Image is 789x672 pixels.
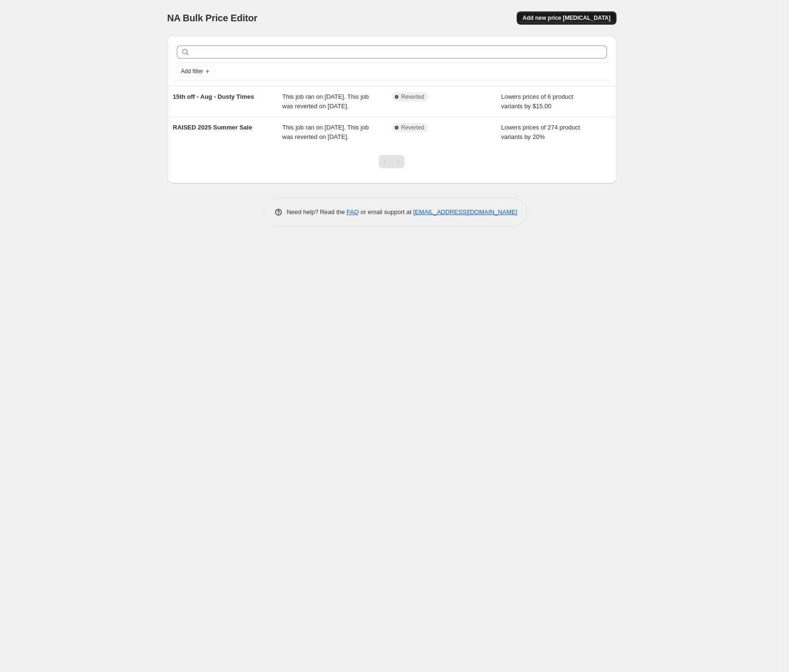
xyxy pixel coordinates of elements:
span: Reverted [401,124,425,131]
span: or email support at [359,208,413,215]
span: Need help? Read the [287,208,347,215]
span: Lowers prices of 6 product variants by $15.00 [501,93,573,110]
span: This job ran on [DATE]. This job was reverted on [DATE]. [282,124,369,140]
nav: Pagination [379,155,405,168]
span: Add new price [MEDICAL_DATA] [522,14,610,22]
span: Reverted [401,93,425,101]
span: Lowers prices of 274 product variants by 20% [501,124,580,140]
span: 15th off - Aug - Dusty Times [173,93,254,100]
span: This job ran on [DATE]. This job was reverted on [DATE]. [282,93,369,110]
button: Add new price [MEDICAL_DATA] [517,11,616,25]
span: RAISED 2025 Summer Sale [173,124,252,131]
span: Add filter [181,68,203,75]
span: NA Bulk Price Editor [167,13,258,23]
a: [EMAIL_ADDRESS][DOMAIN_NAME] [413,208,517,215]
button: Add filter [177,66,215,77]
a: FAQ [347,208,359,215]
